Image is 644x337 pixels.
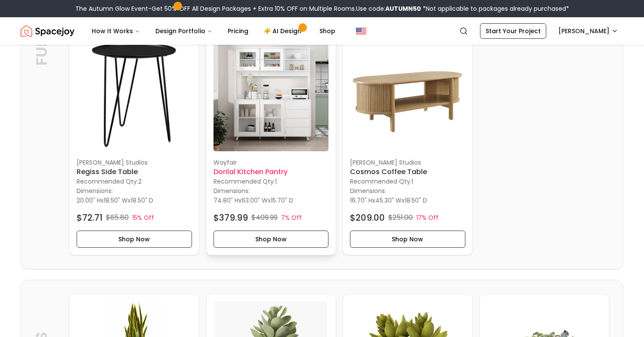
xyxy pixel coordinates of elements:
[85,22,342,40] nav: Main
[405,196,427,205] span: 18.50" D
[350,231,465,248] button: Shop Now
[21,17,623,45] nav: Global
[350,167,465,177] h6: Cosmos Coffee Table
[85,22,147,40] button: How It Works
[214,167,329,177] h6: Dorilal Kitchen Pantry
[350,212,385,224] h4: $209.00
[69,28,199,255] div: Regiss Side Table
[350,36,465,151] img: Cosmos Coffee Table image
[271,196,293,205] span: 15.70" D
[421,4,569,13] span: *Not applicable to packages already purchased*
[77,196,153,205] p: x x
[375,196,402,205] span: 45.30" W
[75,4,569,13] div: The Autumn Glow Event-Get 50% OFF All Design Packages + Extra 10% OFF on Multiple Rooms.
[350,186,386,196] p: Dimensions:
[343,28,473,255] div: Cosmos Coffee Table
[416,213,439,222] p: 17% Off
[257,22,311,40] a: AI Design
[214,196,238,205] span: 74.80" H
[356,26,366,36] img: United States
[77,177,192,186] p: Recommended Qty: 2
[77,36,192,151] img: Regiss Side Table image
[350,177,465,186] p: Recommended Qty: 1
[132,213,154,222] p: 15% Off
[131,196,153,205] span: 18.50" D
[206,28,336,255] a: Dorilal Kitchen Pantry imageWayfairDorilal Kitchen PantryRecommended Qty:1Dimensions:74.80" Hx63....
[480,23,546,39] a: Start Your Project
[214,158,329,167] p: Wayfair
[69,28,199,255] a: Regiss Side Table image[PERSON_NAME] StudiosRegiss Side TableRecommended Qty:2Dimensions:20.00" H...
[350,196,427,205] p: x x
[350,196,372,205] span: 16.70" H
[356,4,421,13] span: Use code:
[21,22,74,40] img: Spacejoy Logo
[214,196,293,205] p: x x
[104,196,128,205] span: 18.50" W
[343,28,473,255] a: Cosmos Coffee Table image[PERSON_NAME] StudiosCosmos Coffee TableRecommended Qty:1Dimensions:16.7...
[214,177,329,186] p: Recommended Qty: 1
[251,212,278,223] p: $409.99
[214,231,329,248] button: Shop Now
[350,158,465,167] p: [PERSON_NAME] Studios
[206,28,336,255] div: Dorilal Kitchen Pantry
[77,231,192,248] button: Shop Now
[313,22,342,40] a: Shop
[241,196,268,205] span: 63.00" W
[388,212,413,223] p: $251.00
[77,196,101,205] span: 20.00" H
[281,213,302,222] p: 7% Off
[106,212,129,223] p: $85.80
[385,4,421,13] b: AUTUMN50
[77,212,102,224] h4: $72.71
[553,23,623,39] button: [PERSON_NAME]
[77,186,113,196] p: Dimensions:
[214,186,250,196] p: Dimensions:
[214,36,329,151] img: Dorilal Kitchen Pantry image
[149,22,219,40] button: Design Portfolio
[214,212,248,224] h4: $379.99
[77,167,192,177] h6: Regiss Side Table
[221,22,255,40] a: Pricing
[21,22,74,40] a: Spacejoy
[77,158,192,167] p: [PERSON_NAME] Studios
